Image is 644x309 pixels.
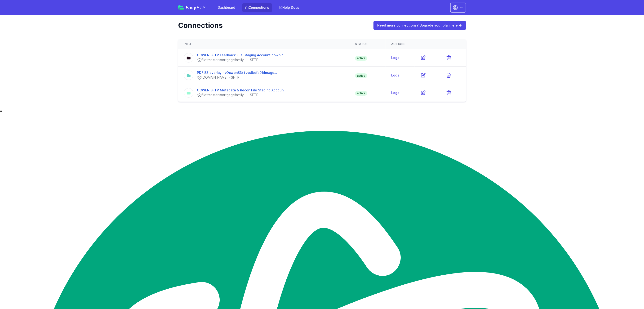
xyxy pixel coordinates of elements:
[391,91,399,95] a: Logs
[276,3,302,12] a: Help Docs
[178,39,350,49] th: Info
[197,88,287,92] a: OCWEN SFTP Metadata & Recon File Staging Accoun...
[215,3,238,12] a: Dashboard
[197,53,287,57] a: OCWEN SFTP Feedback File Staging Account downlo...
[349,39,386,49] th: Status
[391,73,399,77] a: Logs
[178,5,206,10] a: EasyFTP
[197,71,277,75] a: PDF S3 overlay - /OcwenS3/ ( /vs5/dfs01/Image...
[373,21,466,30] a: Need more connections? Upgrade your plan here →
[620,285,638,303] iframe: Drift Widget Chat Controller
[242,3,272,12] a: Connections
[197,58,287,63] div: filetransfer.mortgagefamily... - SFTP
[197,75,277,80] div: [DOMAIN_NAME] - SFTP
[178,21,367,30] h1: Connections
[197,5,206,10] span: FTP
[355,56,367,61] span: active
[386,39,466,49] th: Actions
[355,91,367,96] span: active
[355,73,367,78] span: active
[186,5,206,10] span: Easy
[178,5,184,10] img: easyftp_logo.png
[391,56,399,60] a: Logs
[197,93,287,98] div: filetransfer.mortgagefamily... - SFTP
